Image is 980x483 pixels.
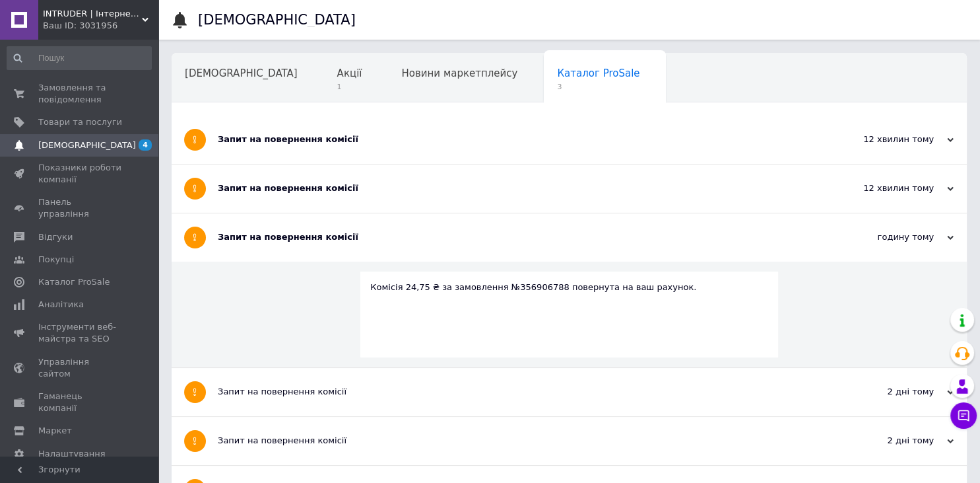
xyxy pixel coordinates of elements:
[218,133,822,145] div: Запит на повернення комісії
[218,231,822,243] div: Запит на повернення комісії
[38,162,122,186] span: Показники роботи компанії
[38,139,136,151] span: [DEMOGRAPHIC_DATA]
[38,448,106,460] span: Налаштування
[38,231,73,243] span: Відгуки
[38,356,122,380] span: Управління сайтом
[38,425,72,437] span: Маркет
[218,182,822,194] div: Запит на повернення комісії
[218,386,822,398] div: Запит на повернення комісії
[38,276,110,288] span: Каталог ProSale
[7,46,152,70] input: Пошук
[557,82,639,92] span: 3
[185,67,298,79] span: [DEMOGRAPHIC_DATA]
[38,116,122,128] span: Товари та послуги
[557,67,639,79] span: Каталог ProSale
[822,182,954,194] div: 12 хвилин тому
[43,8,142,20] span: INTRUDER | Інтернет- магазин одягу
[38,390,122,414] span: Гаманець компанії
[38,196,122,220] span: Панель управління
[370,281,768,293] div: Комісія 24,75 ₴ за замовлення №356906788 повернута на ваш рахунок.
[401,67,517,79] span: Новини маркетплейсу
[337,82,362,92] span: 1
[38,82,122,106] span: Замовлення та повідомлення
[38,254,74,266] span: Покупці
[822,435,954,447] div: 2 дні тому
[218,435,822,447] div: Запит на повернення комісії
[38,321,122,345] span: Інструменти веб-майстра та SEO
[822,231,954,243] div: годину тому
[38,299,84,311] span: Аналітика
[950,402,977,429] button: Чат з покупцем
[822,133,954,145] div: 12 хвилин тому
[337,67,362,79] span: Акції
[43,20,158,32] div: Ваш ID: 3031956
[822,386,954,398] div: 2 дні тому
[139,139,152,151] span: 4
[198,12,356,28] h1: [DEMOGRAPHIC_DATA]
